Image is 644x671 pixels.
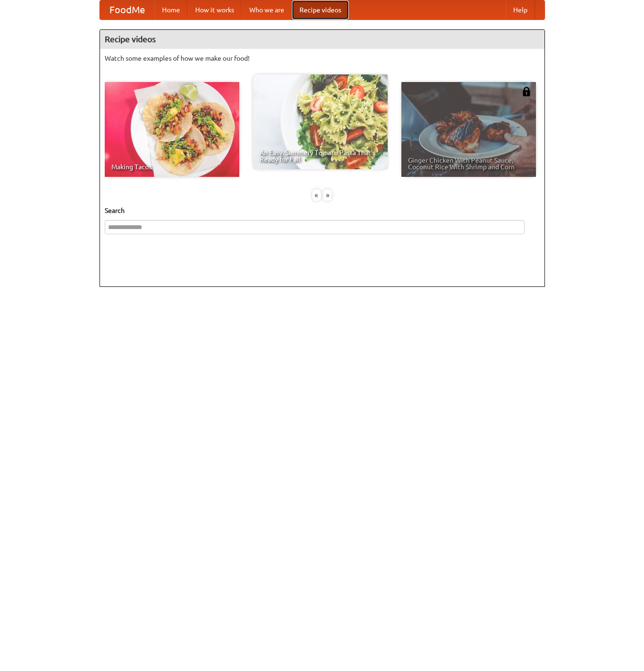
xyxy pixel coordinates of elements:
a: How it works [188,0,242,19]
a: Who we are [242,0,292,19]
div: » [323,189,332,201]
h4: Recipe videos [100,30,544,49]
a: FoodMe [100,0,154,19]
a: Recipe videos [292,0,349,19]
a: Home [154,0,188,19]
p: Watch some examples of how we make our food! [105,54,540,63]
span: An Easy, Summery Tomato Pasta That's Ready for Fall [260,149,381,163]
span: Making Tacos [111,164,233,170]
a: An Easy, Summery Tomato Pasta That's Ready for Fall [253,74,388,169]
a: Help [506,0,535,19]
a: Making Tacos [105,82,239,177]
h5: Search [105,206,540,215]
div: « [312,189,321,201]
img: 483408.png [522,87,531,96]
